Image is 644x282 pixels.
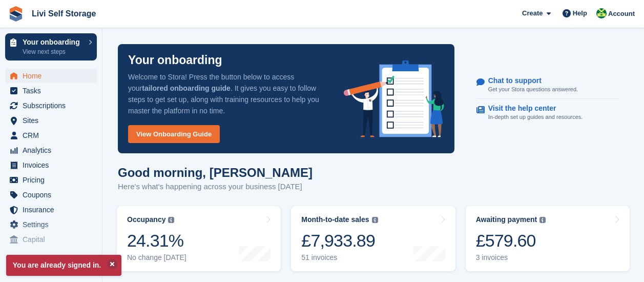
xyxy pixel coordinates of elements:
p: In-depth set up guides and resources. [488,113,583,122]
a: menu [5,113,97,128]
div: 24.31% [127,230,186,251]
a: menu [5,158,97,172]
span: Subscriptions [23,98,84,113]
a: menu [5,98,97,113]
a: menu [5,232,97,247]
a: menu [5,69,97,83]
a: Livi Self Storage [28,5,100,22]
span: Pricing [23,173,84,187]
p: Visit the help center [488,104,575,113]
p: Get your Stora questions answered. [488,85,578,94]
div: No change [DATE] [127,253,186,262]
a: menu [5,203,97,217]
p: Welcome to Stora! Press the button below to access your . It gives you easy to follow steps to ge... [128,71,327,116]
a: menu [5,188,97,202]
span: Account [608,9,635,19]
span: Invoices [23,158,84,172]
div: Awaiting payment [476,215,537,224]
img: icon-info-grey-7440780725fd019a000dd9b08b2336e03edf1995a4989e88bcd33f0948082b44.svg [372,217,378,223]
span: Help [573,8,587,18]
span: Capital [23,232,84,247]
a: Visit the help center In-depth set up guides and resources. [476,99,619,127]
a: Your onboarding View next steps [5,33,97,61]
span: Tasks [23,84,84,98]
a: Awaiting payment £579.60 3 invoices [466,206,630,271]
span: Home [23,69,84,83]
p: View next steps [23,47,84,56]
a: menu [5,217,97,232]
div: Month-to-date sales [301,215,369,224]
a: Chat to support Get your Stora questions answered. [476,71,619,99]
div: £7,933.89 [301,230,378,251]
img: onboarding-info-6c161a55d2c0e0a8cae90662b2fe09162a5109e8cc188191df67fb4f79e88e88.svg [344,61,444,137]
span: Insurance [23,203,84,217]
p: Your onboarding [128,54,222,66]
a: View Onboarding Guide [128,125,220,143]
span: Create [522,8,543,18]
div: 3 invoices [476,253,546,262]
img: Alex Handyside [596,8,607,18]
p: You are already signed in. [6,255,121,276]
div: 51 invoices [301,253,378,262]
h1: Good morning, [PERSON_NAME] [118,166,313,179]
span: Analytics [23,143,84,157]
img: icon-info-grey-7440780725fd019a000dd9b08b2336e03edf1995a4989e88bcd33f0948082b44.svg [539,217,546,223]
p: Your onboarding [23,38,84,46]
a: menu [5,84,97,98]
span: CRM [23,128,84,143]
div: £579.60 [476,230,546,251]
span: Coupons [23,188,84,202]
a: menu [5,128,97,143]
strong: tailored onboarding guide [142,84,231,92]
img: icon-info-grey-7440780725fd019a000dd9b08b2336e03edf1995a4989e88bcd33f0948082b44.svg [168,217,174,223]
p: Here's what's happening across your business [DATE] [118,181,313,193]
a: Month-to-date sales £7,933.89 51 invoices [291,206,455,271]
img: stora-icon-8386f47178a22dfd0bd8f6a31ec36ba5ce8667c1dd55bd0f319d3a0aa187defe.svg [8,6,24,22]
span: Sites [23,113,84,128]
p: Chat to support [488,76,570,85]
a: Occupancy 24.31% No change [DATE] [117,206,281,271]
span: Settings [23,217,84,232]
a: menu [5,143,97,157]
a: menu [5,173,97,187]
div: Occupancy [127,215,165,224]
